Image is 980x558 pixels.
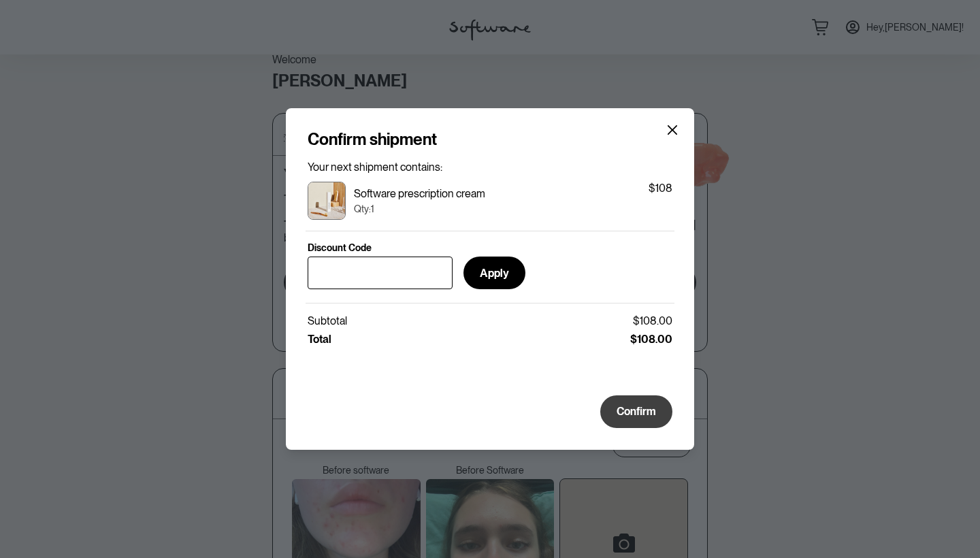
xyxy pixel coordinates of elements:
[308,242,372,254] p: Discount Code
[308,161,672,174] p: Your next shipment contains:
[633,314,672,327] p: $108.00
[463,257,525,289] button: Apply
[617,405,656,418] span: Confirm
[308,182,346,220] img: ckrj60pny00003h5x9u7lpp18.jpg
[354,203,485,215] p: Qty: 1
[649,182,672,220] p: $108
[667,125,678,135] button: Close
[308,333,331,346] p: Total
[308,130,437,150] h4: Confirm shipment
[308,314,347,327] p: Subtotal
[600,395,672,428] button: Confirm
[630,333,672,346] p: $108.00
[354,187,485,200] p: Software prescription cream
